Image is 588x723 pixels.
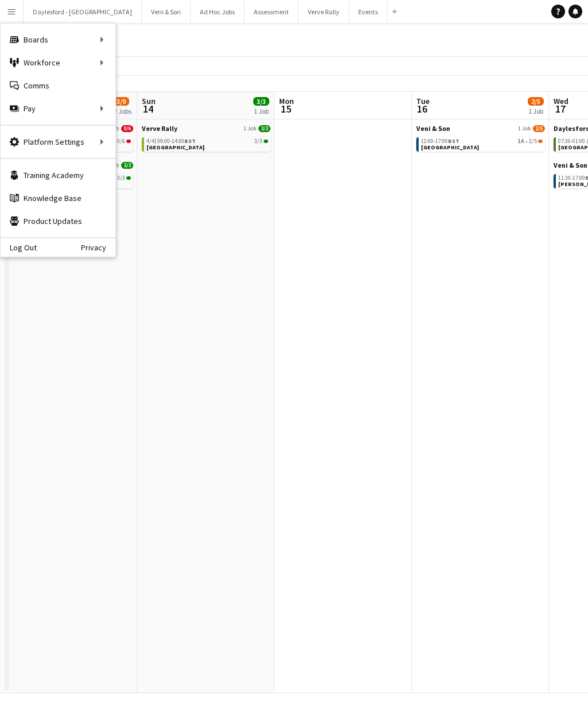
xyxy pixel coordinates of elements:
[121,162,133,169] span: 3/3
[140,102,156,115] span: 14
[448,137,459,145] span: BST
[416,124,545,154] div: Veni & Son1 Job2/512:00-17:00BST1A•2/5[GEOGRAPHIC_DATA]
[421,138,459,144] span: 12:00-17:00
[421,137,543,150] a: 12:00-17:00BST1A•2/5[GEOGRAPHIC_DATA]
[113,97,129,106] span: 3/9
[146,137,268,150] a: 4/4|09:00-14:00BST3/3[GEOGRAPHIC_DATA]
[528,107,543,115] div: 1 Job
[518,125,531,132] span: 1 Job
[254,107,269,115] div: 1 Job
[142,124,177,133] span: Verve Rally
[114,107,131,115] div: 2 Jobs
[157,138,196,144] span: 09:00-14:00
[416,96,430,106] span: Tue
[253,97,269,106] span: 3/3
[1,243,37,252] a: Log Out
[126,176,131,180] span: 3/3
[117,175,125,181] span: 3/3
[1,187,115,210] a: Knowledge Base
[415,102,430,115] span: 16
[142,124,270,154] div: Verve Rally1 Job3/34/4|09:00-14:00BST3/3[GEOGRAPHIC_DATA]
[142,96,156,106] span: Sun
[126,140,131,143] span: 0/6
[258,125,270,132] span: 3/3
[1,210,115,233] a: Product Updates
[528,97,544,106] span: 2/5
[264,140,268,143] span: 3/3
[146,144,204,151] span: Monaco
[416,124,450,133] span: Veni & Son
[243,125,256,132] span: 1 Job
[191,1,245,23] button: Ad Hoc Jobs
[1,74,115,97] a: Comms
[538,140,543,143] span: 2/5
[142,1,191,23] button: Veni & Son
[277,102,294,115] span: 15
[1,130,115,153] div: Platform Settings
[421,144,479,151] span: West Wycombe House
[518,138,524,144] span: 1A
[421,138,543,144] div: •
[81,243,115,252] a: Privacy
[299,1,349,23] button: Verve Rally
[279,96,294,106] span: Mon
[1,51,115,74] div: Workforce
[24,1,142,23] button: Daylesford - [GEOGRAPHIC_DATA]
[245,1,299,23] button: Assessment
[552,102,568,115] span: 17
[1,28,115,51] div: Boards
[554,161,587,169] span: Veni & Son
[142,124,270,133] a: Verve Rally1 Job3/3
[1,97,115,120] div: Pay
[184,137,196,145] span: BST
[154,137,156,145] span: |
[349,1,388,23] button: Events
[121,125,133,132] span: 0/6
[1,164,115,187] a: Training Academy
[117,138,125,144] span: 0/6
[416,124,545,133] a: Veni & Son1 Job2/5
[533,125,545,132] span: 2/5
[529,138,537,144] span: 2/5
[146,138,156,144] span: 4/4
[254,138,262,144] span: 3/3
[554,96,568,106] span: Wed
